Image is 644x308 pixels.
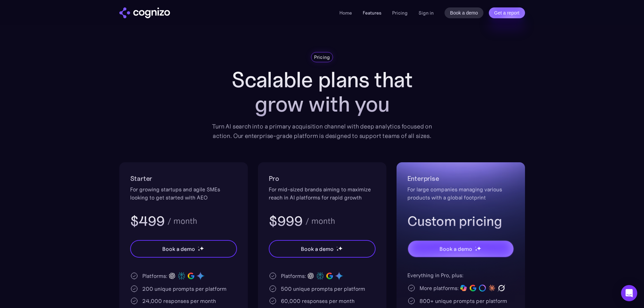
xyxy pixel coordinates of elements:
[338,246,342,251] img: star
[269,212,303,230] h3: $999
[314,54,330,61] div: Pricing
[130,212,165,230] h3: $499
[407,271,514,279] div: Everything in Pro, plus:
[336,249,339,251] img: star
[130,173,237,184] h2: Starter
[142,272,167,280] div: Platforms:
[407,240,514,258] a: Book a demostarstarstar
[407,185,514,202] div: For large companies managing various products with a global footprint
[198,249,200,251] img: star
[475,249,477,251] img: star
[475,246,476,247] img: star
[439,245,472,253] div: Book a demo
[420,284,459,292] div: More platforms:
[167,217,197,225] div: / month
[407,173,514,184] h2: Enterprise
[130,185,237,202] div: For growing startups and agile SMEs looking to get started with AEO
[269,240,376,258] a: Book a demostarstarstar
[269,185,376,202] div: For mid-sized brands aiming to maximize reach in AI platforms for rapid growth
[301,245,333,253] div: Book a demo
[119,7,170,18] img: cognizo logo
[407,212,514,230] h3: Custom pricing
[130,240,237,258] a: Book a demostarstarstar
[445,7,483,18] a: Book a demo
[207,122,437,141] div: Turn AI search into a primary acquisition channel with deep analytics focused on action. Our ente...
[621,285,637,301] div: Open Intercom Messenger
[281,272,306,280] div: Platforms:
[142,285,226,293] div: 200 unique prompts per platform
[305,217,335,225] div: / month
[339,10,352,16] a: Home
[477,246,481,251] img: star
[269,173,376,184] h2: Pro
[142,297,216,305] div: 24,000 responses per month
[336,246,337,247] img: star
[281,297,355,305] div: 60,000 responses per month
[363,10,381,16] a: Features
[207,68,437,116] h1: Scalable plans that grow with you
[162,245,195,253] div: Book a demo
[489,7,525,18] a: Get a report
[199,246,204,251] img: star
[419,9,434,17] a: Sign in
[392,10,408,16] a: Pricing
[198,246,199,247] img: star
[119,7,170,18] a: home
[420,297,507,305] div: 800+ unique prompts per platform
[281,285,365,293] div: 500 unique prompts per platform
